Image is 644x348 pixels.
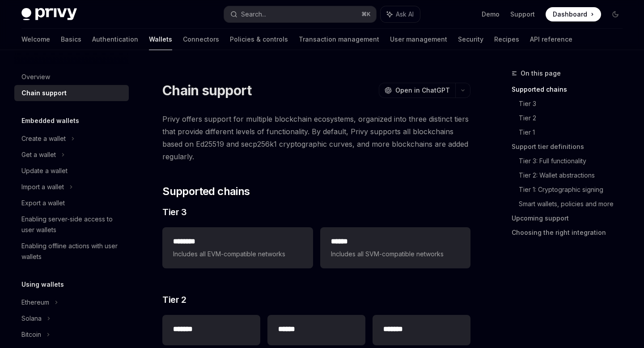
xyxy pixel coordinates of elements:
h1: Chain support [162,82,251,98]
button: Ask AI [381,6,420,22]
a: API reference [530,29,572,50]
span: Supported chains [162,184,250,199]
div: Bitcoin [21,329,41,340]
a: Tier 3 [519,97,630,111]
img: dark logo [21,8,77,21]
div: Search... [241,9,266,20]
a: Recipes [494,29,519,50]
a: Wallets [149,29,172,50]
a: Upcoming support [512,211,630,225]
span: Privy offers support for multiple blockchain ecosystems, organized into three distinct tiers that... [162,113,470,163]
a: Overview [14,69,129,85]
div: Import a wallet [21,182,64,192]
div: Get a wallet [21,149,56,160]
button: Search...⌘K [224,6,376,22]
a: Authentication [92,29,138,50]
a: Enabling offline actions with user wallets [14,238,129,265]
div: Solana [21,313,42,324]
span: Tier 3 [162,206,186,218]
a: Security [458,29,483,50]
a: User management [390,29,447,50]
span: Tier 2 [162,293,186,306]
a: Choosing the right integration [512,225,630,240]
span: Includes all EVM-compatible networks [173,249,302,259]
a: Tier 2 [519,111,630,125]
span: Open in ChatGPT [395,86,450,95]
div: Update a wallet [21,166,68,176]
a: Tier 1: Cryptographic signing [519,182,630,197]
a: Export a wallet [14,195,129,211]
div: Create a wallet [21,133,66,144]
button: Open in ChatGPT [379,83,455,98]
span: Includes all SVM-compatible networks [331,249,460,259]
a: Chain support [14,85,129,101]
div: Enabling server-side access to user wallets [21,214,123,235]
a: Dashboard [546,7,601,21]
a: Update a wallet [14,163,129,179]
span: Ask AI [396,10,414,19]
a: Welcome [21,29,50,50]
div: Export a wallet [21,198,65,208]
a: Basics [61,29,81,50]
button: Toggle dark mode [608,7,623,21]
span: On this page [521,68,561,79]
div: Ethereum [21,297,49,308]
div: Enabling offline actions with user wallets [21,241,123,262]
a: Smart wallets, policies and more [519,197,630,211]
div: Chain support [21,88,67,98]
a: Connectors [183,29,219,50]
a: Tier 3: Full functionality [519,154,630,168]
a: Demo [482,10,500,19]
span: ⌘ K [361,11,371,18]
div: Overview [21,72,50,82]
a: Transaction management [299,29,379,50]
a: Supported chains [512,82,630,97]
a: Support [510,10,535,19]
h5: Using wallets [21,279,64,290]
span: Dashboard [553,10,587,19]
a: Support tier definitions [512,140,630,154]
a: **** ***Includes all EVM-compatible networks [162,227,313,268]
h5: Embedded wallets [21,115,79,126]
a: Policies & controls [230,29,288,50]
a: **** *Includes all SVM-compatible networks [320,227,470,268]
a: Enabling server-side access to user wallets [14,211,129,238]
a: Tier 2: Wallet abstractions [519,168,630,182]
a: Tier 1 [519,125,630,140]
